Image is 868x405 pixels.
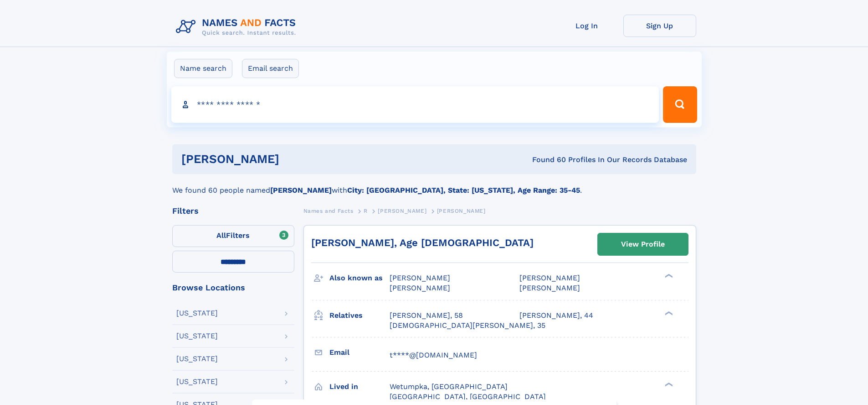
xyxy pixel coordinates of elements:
[390,382,508,391] span: Wetumpka, [GEOGRAPHIC_DATA]
[390,274,450,282] span: [PERSON_NAME]
[598,233,688,255] a: View Profile
[390,392,546,401] span: [GEOGRAPHIC_DATA], [GEOGRAPHIC_DATA]
[329,379,390,394] h3: Lived in
[270,186,332,195] b: [PERSON_NAME]
[303,205,354,216] a: Names and Facts
[364,205,368,216] a: R
[171,86,659,123] input: search input
[378,205,426,216] a: [PERSON_NAME]
[174,59,232,78] label: Name search
[242,59,299,78] label: Email search
[172,174,696,196] div: We found 60 people named with .
[364,208,368,214] span: R
[329,345,390,360] h3: Email
[437,208,486,214] span: [PERSON_NAME]
[329,308,390,323] h3: Relatives
[550,15,623,37] a: Log In
[176,378,218,385] div: [US_STATE]
[216,231,226,240] span: All
[519,284,580,292] span: [PERSON_NAME]
[663,381,673,387] div: ❯
[519,310,593,321] a: [PERSON_NAME], 44
[623,15,696,37] a: Sign Up
[172,225,294,247] label: Filters
[311,237,534,248] a: [PERSON_NAME], Age [DEMOGRAPHIC_DATA]
[181,153,406,165] h1: [PERSON_NAME]
[406,155,687,165] div: Found 60 Profiles In Our Records Database
[390,310,463,321] a: [PERSON_NAME], 58
[347,186,580,195] b: City: [GEOGRAPHIC_DATA], State: [US_STATE], Age Range: 35-45
[519,274,580,282] span: [PERSON_NAME]
[176,332,218,340] div: [US_STATE]
[378,208,426,214] span: [PERSON_NAME]
[663,310,673,316] div: ❯
[172,207,294,215] div: Filters
[390,321,545,331] a: [DEMOGRAPHIC_DATA][PERSON_NAME], 35
[176,355,218,363] div: [US_STATE]
[621,234,665,255] div: View Profile
[663,273,673,279] div: ❯
[329,270,390,286] h3: Also known as
[172,15,303,39] img: Logo Names and Facts
[172,284,294,292] div: Browse Locations
[663,86,697,123] button: Search Button
[176,310,218,317] div: [US_STATE]
[390,284,450,292] span: [PERSON_NAME]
